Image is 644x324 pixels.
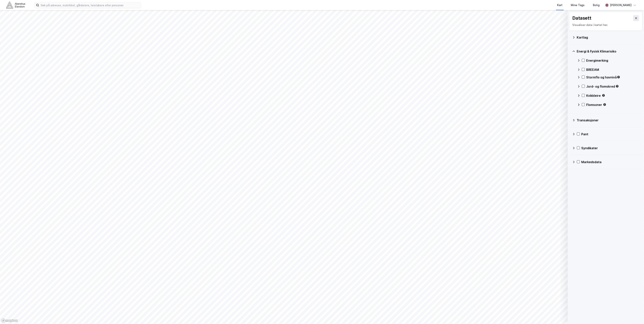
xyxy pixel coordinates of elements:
[581,132,639,136] div: Pant
[581,160,639,164] div: Markedsdata
[586,75,639,80] div: Stormflo og havnivå
[577,49,639,54] div: Energi & Fysisk Klimarisiko
[593,3,600,7] div: Bolig
[557,3,563,7] div: Kart
[573,15,591,21] div: Datasett
[586,84,639,89] div: Jord- og flomskred
[577,35,639,40] div: Kartlag
[625,306,644,324] iframe: Chat Widget
[39,2,141,8] input: Søk på adresse, matrikkel, gårdeiere, leietakere eller personer
[586,58,639,63] div: Energimerking
[586,93,639,98] div: Kvikkleire
[586,102,639,107] div: Flomsoner
[577,118,639,123] div: Transaksjoner
[625,306,644,324] div: Kontrollprogram for chat
[571,3,585,7] div: Mine Tags
[573,23,639,27] div: Visualiser data i kartet her.
[586,67,639,72] div: BREEAM
[581,146,639,150] div: Syndikater
[602,94,605,97] div: Tooltip anchor
[616,85,619,88] div: Tooltip anchor
[617,75,620,79] div: Tooltip anchor
[1,318,18,323] a: Mapbox homepage
[603,103,606,106] div: Tooltip anchor
[610,3,632,7] div: [PERSON_NAME]
[6,2,25,8] img: akershus-eiendom-logo.9091f326c980b4bce74ccdd9f866810c.svg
